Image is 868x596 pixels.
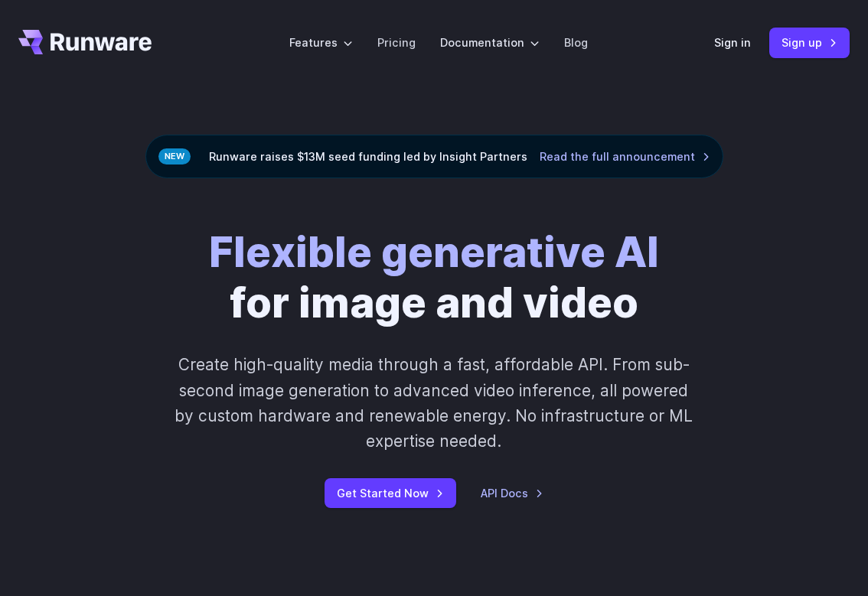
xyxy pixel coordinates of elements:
label: Documentation [440,34,540,51]
a: Sign up [769,28,850,57]
strong: Flexible generative AI [209,226,659,277]
label: Features [289,34,353,51]
a: Go to / [18,30,152,54]
div: Runware raises $13M seed funding led by Insight Partners [145,135,723,178]
p: Create high-quality media through a fast, affordable API. From sub-second image generation to adv... [168,352,700,454]
a: Pricing [377,34,416,51]
a: Blog [564,34,588,51]
h1: for image and video [209,227,659,327]
a: Sign in [714,34,751,51]
a: API Docs [481,484,543,502]
a: Read the full announcement [540,148,710,165]
a: Get Started Now [325,478,456,508]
